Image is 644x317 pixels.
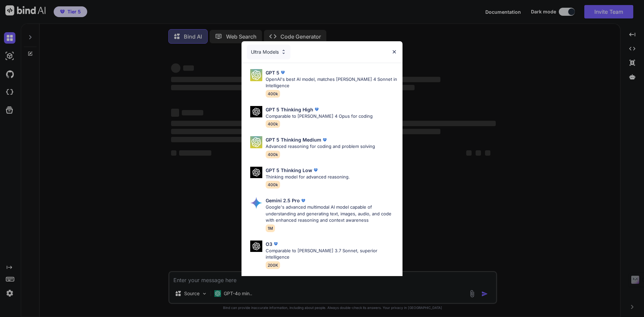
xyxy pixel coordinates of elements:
p: OpenAI's best AI model, matches [PERSON_NAME] 4 Sonnet in Intelligence [266,76,397,89]
span: 1M [266,224,275,232]
span: 200K [266,261,280,269]
p: GPT 5 Thinking Medium [266,136,321,143]
img: premium [321,137,328,143]
p: Advanced reasoning for coding and problem solving [266,143,375,150]
p: Gemini 2.5 Pro [266,197,300,204]
img: premium [272,241,279,247]
img: Pick Models [281,49,286,55]
img: Pick Models [250,167,262,178]
img: premium [279,69,286,76]
p: O3 [266,241,272,248]
img: Pick Models [250,136,262,148]
img: premium [313,106,320,113]
p: Comparable to [PERSON_NAME] 4 Opus for coding [266,113,373,120]
img: close [391,49,397,55]
p: Comparable to [PERSON_NAME] 3.7 Sonnet, superior intelligence [266,248,397,261]
p: Google's advanced multimodal AI model capable of understanding and generating text, images, audio... [266,204,397,224]
span: 400k [266,181,280,189]
p: GPT 5 Thinking High [266,106,313,113]
img: Pick Models [250,197,262,209]
span: 400k [266,90,280,98]
span: 400k [266,151,280,158]
img: premium [312,167,319,173]
img: Pick Models [250,241,262,252]
p: GPT 5 Thinking Low [266,167,312,174]
p: Thinking model for advanced reasoning. [266,174,350,180]
p: GPT 5 [266,69,279,76]
img: premium [300,197,307,204]
div: Ultra Models [247,45,290,59]
img: Pick Models [250,69,262,81]
img: Pick Models [250,106,262,118]
span: 400k [266,120,280,128]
